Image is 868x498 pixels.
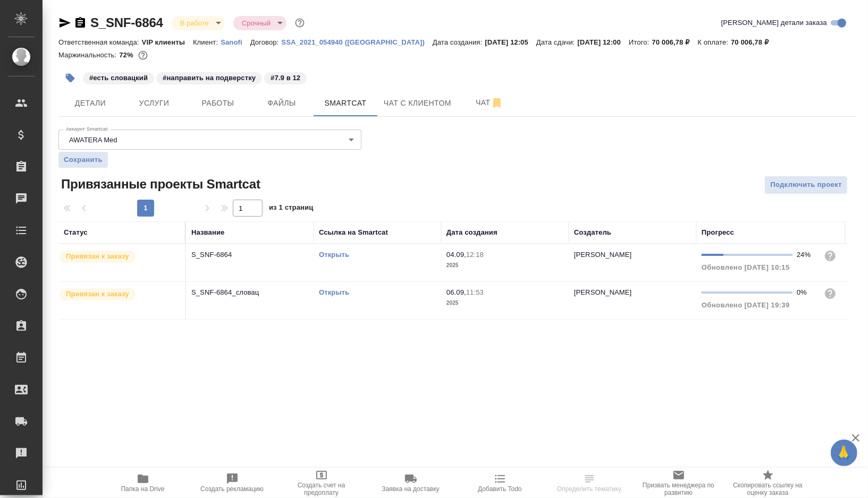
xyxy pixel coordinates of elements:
[652,38,698,46] p: 70 006,78 ₽
[66,289,129,299] p: Привязан к заказу
[485,38,536,46] p: [DATE] 12:05
[446,298,563,308] p: 2025
[641,482,717,496] span: Призвать менеджера по развитию
[250,38,282,46] p: Договор:
[797,250,815,260] div: 24%
[293,16,307,30] button: Доп статусы указывают на важность/срочность заказа
[574,251,632,259] p: [PERSON_NAME]
[172,16,225,30] div: В работе
[90,15,163,30] a: S_SNF-6864
[58,176,260,193] span: Привязанные проекты Smartcat
[698,38,731,46] p: К оплате:
[491,97,503,109] svg: Отписаться
[58,66,82,90] button: Добавить тэг
[384,97,451,110] span: Чат с клиентом
[142,38,193,46] p: VIP клиенты
[764,176,848,194] button: Подключить проект
[536,38,577,46] p: Дата сдачи:
[58,130,361,150] div: AWATERA Med
[320,97,371,110] span: Smartcat
[119,51,136,59] p: 72%
[191,250,308,260] p: S_SNF-6864
[433,38,485,46] p: Дата создания:
[66,251,129,262] p: Привязан к заказу
[629,38,652,46] p: Итого:
[74,16,87,29] button: Скопировать ссылку
[121,485,165,493] span: Папка на Drive
[835,442,853,464] span: 🙏
[723,468,813,498] button: Скопировать ссылку на оценку заказа
[271,73,300,83] p: #7.9 в 12
[446,227,498,238] div: Дата создания
[188,468,277,498] button: Создать рекламацию
[256,97,307,110] span: Файлы
[269,201,314,217] span: из 1 страниц
[466,251,484,259] p: 12:18
[446,288,466,296] p: 06.09,
[721,18,827,28] span: [PERSON_NAME] детали заказа
[239,19,274,28] button: Срочный
[277,468,366,498] button: Создать счет на предоплату
[446,260,563,271] p: 2025
[557,485,621,493] span: Определить тематику
[58,16,71,29] button: Скопировать ссылку для ЯМессенджера
[221,37,250,46] a: Sanofi
[446,251,466,259] p: 04.09,
[66,135,121,144] button: AWATERA Med
[155,73,263,82] span: направить на подверстку
[466,288,484,296] p: 11:53
[478,485,521,493] span: Добавить Todo
[193,38,221,46] p: Клиент:
[797,287,815,298] div: 0%
[192,97,243,110] span: Работы
[191,287,308,298] p: S_SNF-6864_словац
[221,38,250,46] p: Sanofi
[89,73,148,83] p: #есть словацкий
[58,152,108,168] button: Сохранить
[574,227,611,238] div: Создатель
[702,301,790,309] span: Обновлено [DATE] 19:39
[574,288,632,296] p: [PERSON_NAME]
[456,468,545,498] button: Добавить Todo
[177,19,212,28] button: В работе
[98,468,188,498] button: Папка на Drive
[136,48,150,62] button: 16086.29 RUB;
[319,251,349,259] a: Открыть
[82,73,155,82] span: есть словацкий
[281,38,433,46] p: SSA_2021_054940 ([GEOGRAPHIC_DATA])
[366,468,456,498] button: Заявка на доставку
[263,73,308,82] span: 7.9 в 12
[702,227,734,238] div: Прогресс
[233,16,286,30] div: В работе
[730,482,806,496] span: Скопировать ссылку на оценку заказа
[702,263,790,271] span: Обновлено [DATE] 10:15
[64,227,88,238] div: Статус
[191,227,224,238] div: Название
[129,97,180,110] span: Услуги
[545,468,634,498] button: Определить тематику
[319,288,349,296] a: Открыть
[65,97,116,110] span: Детали
[64,154,103,165] span: Сохранить
[163,73,256,83] p: #направить на подверстку
[58,38,142,46] p: Ответственная команда:
[831,440,857,466] button: 🙏
[731,38,777,46] p: 70 006,78 ₽
[382,485,439,493] span: Заявка на доставку
[770,179,842,191] span: Подключить проект
[319,227,388,238] div: Ссылка на Smartcat
[577,38,629,46] p: [DATE] 12:00
[200,485,264,493] span: Создать рекламацию
[283,482,360,496] span: Создать счет на предоплату
[281,37,433,46] a: SSA_2021_054940 ([GEOGRAPHIC_DATA])
[58,51,119,59] p: Маржинальность:
[634,468,723,498] button: Призвать менеджера по развитию
[464,96,515,109] span: Чат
